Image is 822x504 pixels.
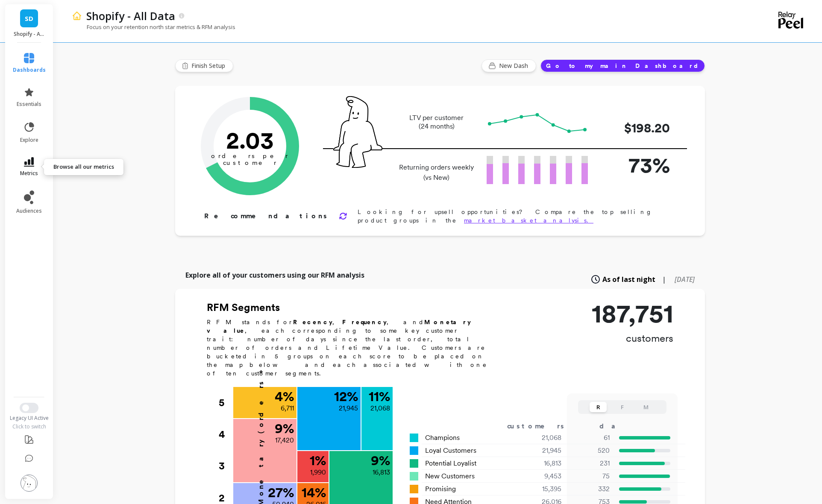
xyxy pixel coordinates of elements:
[370,403,390,413] p: 21,068
[369,390,390,403] p: 11 %
[599,421,634,431] div: days
[226,126,274,154] text: 2.03
[25,14,33,23] span: SD
[339,403,358,413] p: 21,945
[4,415,54,422] div: Legacy UI Active
[72,23,235,31] p: Focus on your retention north star metrics & RFM analysis
[464,217,593,224] a: market basket analysis.
[358,208,678,225] p: Looking for upsell opportunities? Compare the top selling product groups in the
[72,11,82,21] img: header icon
[511,433,572,443] div: 21,068
[342,319,387,325] b: Frequency
[507,421,576,431] div: customers
[371,454,390,467] p: 9 %
[572,484,610,494] p: 332
[310,467,326,478] p: 1,990
[175,59,233,72] button: Finish Setup
[675,275,695,284] span: [DATE]
[425,458,476,469] span: Potential Loyalist
[396,114,476,131] p: LTV per customer (24 months)
[592,331,673,345] p: customers
[275,422,294,435] p: 9 %
[211,152,289,160] tspan: orders per
[310,454,326,467] p: 1 %
[373,467,390,478] p: 16,813
[204,211,329,221] p: Recommendations
[637,402,655,412] button: M
[4,423,54,430] div: Click to switch
[302,486,326,499] p: 14 %
[572,433,610,443] p: 61
[572,458,610,469] p: 231
[14,31,45,38] p: Shopify - All Data
[499,62,531,70] span: New Dash
[13,67,46,73] span: dashboards
[275,390,294,403] p: 4 %
[425,445,476,456] span: Loyal Customers
[425,484,456,494] span: Promising
[572,471,610,481] p: 75
[17,101,41,108] span: essentials
[511,458,572,469] div: 16,813
[540,59,705,72] button: Go to my main Dashboard
[293,319,332,325] b: Recency
[602,149,670,181] p: 73%
[481,59,536,72] button: New Dash
[425,433,460,443] span: Champions
[21,475,38,492] img: profile picture
[207,301,497,314] h2: RFM Segments
[334,390,358,403] p: 12 %
[592,301,673,326] p: 187,751
[602,118,670,138] p: $198.20
[16,208,42,214] span: audiences
[219,387,232,419] div: 5
[281,403,294,413] p: 6,711
[425,471,475,481] span: New Customers
[20,170,38,177] span: metrics
[20,403,38,413] button: Switch to New UI
[662,274,666,284] span: |
[191,62,228,70] span: Finish Setup
[614,402,631,412] button: F
[268,486,294,499] p: 27 %
[223,159,277,167] tspan: customer
[207,318,497,378] p: RFM stands for , , and , each corresponding to some key customer trait: number of days since the ...
[511,445,572,456] div: 21,945
[219,450,232,482] div: 3
[333,96,382,168] img: pal seatted on line
[572,445,610,456] p: 520
[275,435,294,445] p: 17,420
[396,162,476,183] p: Returning orders weekly (vs New)
[511,484,572,494] div: 15,395
[20,137,38,144] span: explore
[86,9,175,23] p: Shopify - All Data
[219,419,232,450] div: 4
[511,471,572,481] div: 9,453
[602,274,655,284] span: As of last night
[590,402,607,412] button: R
[185,270,364,280] p: Explore all of your customers using our RFM analysis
